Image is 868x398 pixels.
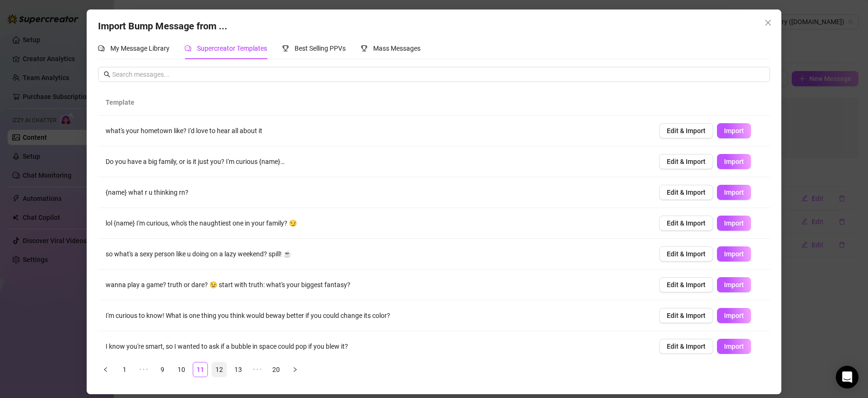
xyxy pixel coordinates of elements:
span: Edit & Import [667,312,706,319]
li: 11 [193,362,208,377]
button: Import [717,216,751,231]
span: comment [185,45,191,52]
button: Import [717,308,751,323]
span: Edit & Import [667,158,706,165]
li: 13 [231,362,246,377]
span: trophy [361,45,367,52]
td: wanna play a game? truth or dare? 😉 start with truth: what's your biggest fantasy? [98,270,651,300]
span: left [103,367,108,372]
span: Best Selling PPVs [295,45,346,52]
div: Open Intercom Messenger [836,366,859,389]
li: Next Page [287,362,303,377]
span: ••• [136,362,151,377]
a: 13 [231,362,245,377]
span: Mass Messages [373,45,421,52]
span: Import [724,250,744,258]
button: Import [717,246,751,262]
span: Import [724,189,744,196]
button: Close [761,15,776,30]
li: 12 [212,362,227,377]
span: Import [724,219,744,227]
button: Edit & Import [659,246,713,262]
span: Import [724,312,744,319]
span: Edit & Import [667,127,706,135]
span: Close [761,19,776,27]
a: 12 [212,362,226,377]
span: My Message Library [110,45,170,52]
li: Previous Page [98,362,113,377]
td: {name} what r u thinking rn? [98,177,651,208]
td: Do you have a big family, or is it just you? I'm curious {name}… [98,146,651,177]
button: Import [717,123,751,138]
a: 10 [174,362,188,377]
button: Import [717,154,751,169]
td: what's your hometown like? I'd love to hear all about it [98,116,651,146]
a: 20 [269,362,283,377]
span: Edit & Import [667,250,706,258]
li: Previous 5 Pages [136,362,151,377]
button: Edit & Import [659,216,713,231]
input: Search messages... [112,69,764,80]
td: I know you're smart, so I wanted to ask if a bubble in space could pop if you blew it? [98,331,651,362]
span: Import [724,281,744,289]
span: Edit & Import [667,189,706,196]
span: Import [724,127,744,135]
span: comment [98,45,105,52]
li: 10 [174,362,189,377]
button: Import [717,185,751,200]
li: 20 [268,362,284,377]
span: Edit & Import [667,343,706,350]
span: Edit & Import [667,219,706,227]
button: Edit & Import [659,339,713,354]
li: Next 5 Pages [250,362,265,377]
td: I'm curious to know! What is one thing you think would beway better if you could change its color? [98,300,651,331]
span: Edit & Import [667,281,706,289]
button: Edit & Import [659,154,713,169]
span: close [764,19,772,27]
button: right [287,362,303,377]
li: 9 [155,362,170,377]
span: Import [724,158,744,165]
button: Import [717,277,751,292]
span: search [104,71,110,78]
button: left [98,362,113,377]
span: trophy [282,45,289,52]
span: ••• [250,362,265,377]
span: Import [724,343,744,350]
a: 11 [193,362,207,377]
a: 1 [117,362,132,377]
a: 9 [155,362,170,377]
span: right [292,367,298,372]
span: Import Bump Message from ... [98,20,227,32]
button: Edit & Import [659,308,713,323]
td: lol {name} I'm curious, who's the naughtiest one in your family? 😏 [98,208,651,239]
button: Edit & Import [659,277,713,292]
li: 1 [117,362,132,377]
button: Edit & Import [659,123,713,138]
th: Template [98,90,651,116]
button: Edit & Import [659,185,713,200]
button: Import [717,339,751,354]
td: so what's a sexy person like u doing on a lazy weekend? spill! ☕ [98,239,651,270]
span: Supercreator Templates [197,45,267,52]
